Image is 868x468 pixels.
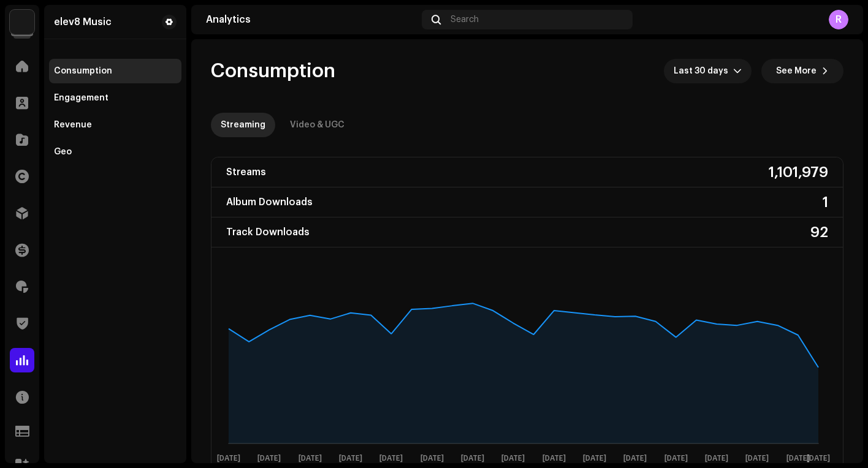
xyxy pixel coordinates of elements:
[49,86,181,110] re-m-nav-item: Engagement
[829,10,848,29] div: R
[583,455,606,462] text: [DATE]
[776,59,817,83] span: See More
[226,222,310,242] div: Track Downloads
[290,113,345,137] div: Video & UGC
[807,455,830,462] text: [DATE]
[49,113,181,137] re-m-nav-item: Revenue
[226,162,266,182] div: Streams
[501,455,525,462] text: [DATE]
[54,93,108,103] div: Engagement
[623,455,647,462] text: [DATE]
[221,113,265,137] div: Streaming
[54,120,92,130] div: Revenue
[769,162,828,182] div: 1,101,979
[810,222,828,242] div: 92
[211,59,335,83] span: Consumption
[823,192,828,212] div: 1
[705,455,728,462] text: [DATE]
[206,15,417,25] div: Analytics
[542,455,566,462] text: [DATE]
[745,455,769,462] text: [DATE]
[461,455,484,462] text: [DATE]
[257,455,281,462] text: [DATE]
[339,455,362,462] text: [DATE]
[54,17,112,27] div: elev8 Music
[299,455,322,462] text: [DATE]
[451,15,479,25] span: Search
[10,10,34,34] img: 3bbf39a1-db84-449d-9033-3accef0a6bf6
[226,192,313,212] div: Album Downloads
[664,455,688,462] text: [DATE]
[54,66,112,76] div: Consumption
[217,455,240,462] text: [DATE]
[674,59,733,83] span: Last 30 days
[49,140,181,164] re-m-nav-item: Geo
[786,455,810,462] text: [DATE]
[54,147,72,157] div: Geo
[761,59,843,83] button: See More
[379,455,403,462] text: [DATE]
[733,59,742,83] div: dropdown trigger
[49,59,181,83] re-m-nav-item: Consumption
[421,455,444,462] text: [DATE]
